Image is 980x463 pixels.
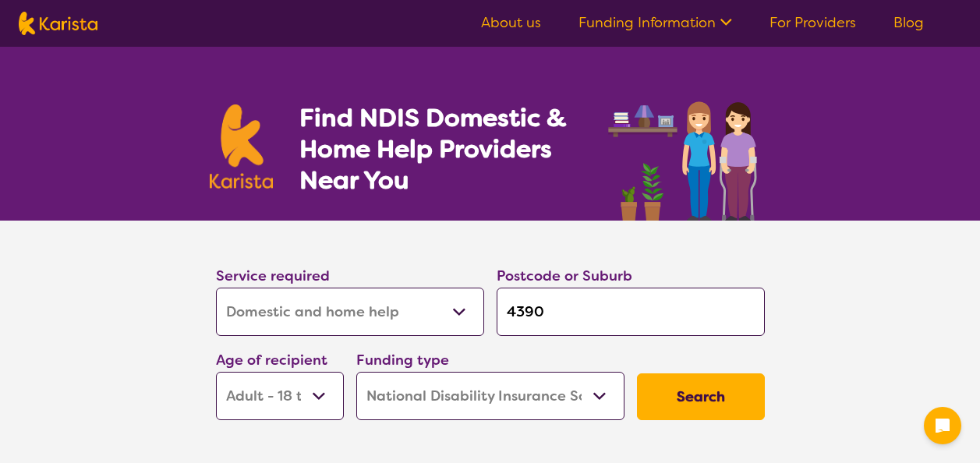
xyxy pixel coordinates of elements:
[578,13,732,32] a: Funding Information
[497,267,632,285] label: Postcode or Suburb
[637,373,765,420] button: Search
[893,13,924,32] a: Blog
[299,102,588,196] h1: Find NDIS Domestic & Home Help Providers Near You
[216,267,330,285] label: Service required
[603,84,770,221] img: domestic-help
[769,13,856,32] a: For Providers
[19,12,97,35] img: Karista logo
[356,351,449,369] label: Funding type
[216,351,327,369] label: Age of recipient
[497,288,765,336] input: Type
[210,104,274,189] img: Karista logo
[481,13,541,32] a: About us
